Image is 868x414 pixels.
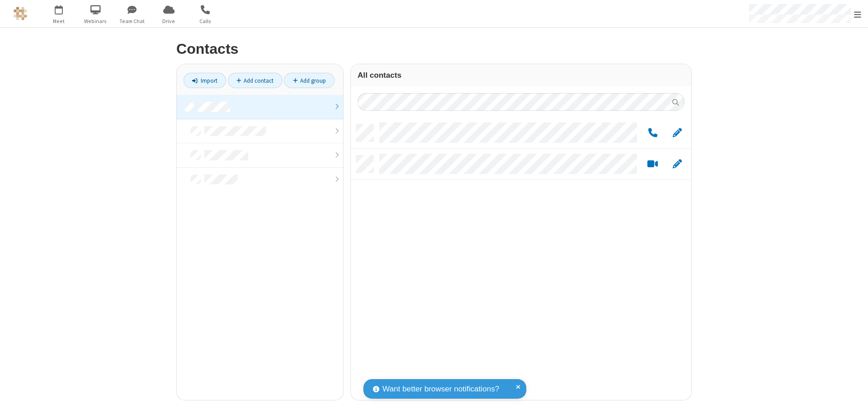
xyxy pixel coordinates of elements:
button: Start a video meeting [644,159,661,170]
span: Team Chat [115,17,149,25]
span: Want better browser notifications? [382,383,499,395]
span: Webinars [79,17,113,25]
a: Add group [284,73,335,88]
img: QA Selenium DO NOT DELETE OR CHANGE [14,7,27,20]
button: Edit [668,159,686,170]
h2: Contacts [176,41,692,57]
a: Add contact [228,73,283,88]
div: grid [351,118,691,400]
h3: All contacts [358,71,684,80]
span: Drive [152,17,186,25]
button: Edit [668,127,686,139]
span: Meet [42,17,76,25]
a: Import [184,73,226,88]
span: Calls [189,17,222,25]
button: Call by phone [644,127,661,139]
